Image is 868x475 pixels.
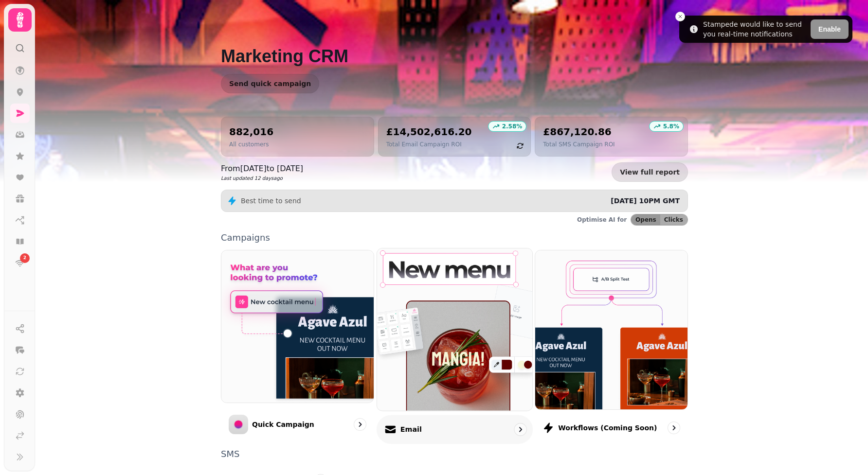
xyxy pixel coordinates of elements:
span: Clicks [664,217,683,223]
button: Enable [811,19,849,39]
p: Quick Campaign [252,420,314,429]
img: Quick Campaign [221,250,374,403]
svg: go to [515,424,525,434]
p: Best time to send [241,196,301,206]
p: 5.8 % [663,123,679,130]
h2: £867,120.86 [543,125,615,139]
p: Campaigns [221,233,688,242]
svg: go to [669,423,679,433]
button: Clicks [660,214,687,225]
h1: Marketing CRM [221,23,688,66]
p: Workflows (coming soon) [558,423,657,433]
p: Total SMS Campaign ROI [543,141,615,148]
img: Email [369,240,540,419]
button: Send quick campaign [221,74,319,93]
button: Opens [631,214,660,225]
a: Workflows (coming soon)Workflows (coming soon) [535,250,688,442]
p: Last updated 12 days ago [221,175,303,182]
h2: 882,016 [229,125,273,139]
p: Total Email Campaign ROI [386,141,472,148]
p: 2.58 % [502,123,523,130]
p: Optimise AI for [577,216,627,224]
img: Workflows (coming soon) [535,250,687,409]
span: Opens [635,217,656,223]
button: refresh [512,138,528,154]
a: Quick CampaignQuick Campaign [221,250,374,442]
span: 2 [23,255,26,262]
a: 2 [10,253,30,273]
span: [DATE] 10PM GMT [611,197,680,205]
a: View full report [612,162,688,182]
button: Close toast [675,12,685,21]
a: EmailEmail [377,248,533,444]
p: SMS [221,450,688,458]
div: Stampede would like to send you real-time notifications [703,19,807,39]
p: All customers [229,141,273,148]
span: Send quick campaign [229,80,311,87]
p: Email [400,424,421,434]
h2: £14,502,616.20 [386,125,472,139]
svg: go to [355,420,365,429]
p: From [DATE] to [DATE] [221,163,303,175]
